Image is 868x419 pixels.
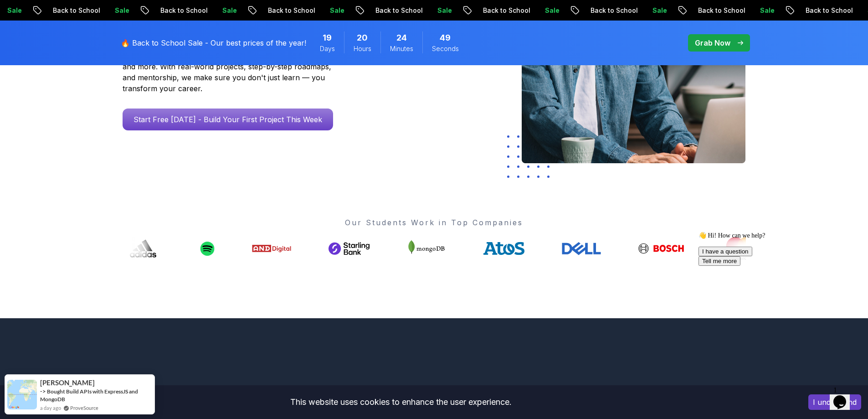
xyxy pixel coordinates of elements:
[535,6,564,15] p: Sale
[4,4,70,11] span: 👋 Hi! How can we help?
[390,44,413,53] span: Minutes
[642,6,672,15] p: Sale
[212,6,241,15] p: Sale
[123,109,333,130] a: Start Free [DATE] - Build Your First Project This Week
[70,404,98,412] a: ProveSource
[40,404,61,412] span: a day ago
[320,44,335,53] span: Days
[830,383,859,410] iframe: chat widget
[258,6,320,15] p: Back to School
[323,31,332,44] span: 19 Days
[440,31,451,44] span: 49 Seconds
[40,379,95,387] span: [PERSON_NAME]
[7,380,37,409] img: provesource social proof notification image
[695,228,859,378] iframe: chat widget
[123,217,746,228] p: Our Students Work in Top Companies
[427,6,457,15] p: Sale
[695,37,730,48] p: Grab Now
[4,19,57,28] button: I have a question
[808,394,861,410] button: Accept cookies
[432,44,459,53] span: Seconds
[43,6,105,15] p: Back to School
[105,6,134,15] p: Sale
[40,388,138,403] a: Bought Build APIs with ExpressJS and MongoDB
[4,28,46,38] button: Tell me more
[365,6,427,15] p: Back to School
[796,6,858,15] p: Back to School
[4,4,168,38] div: 👋 Hi! How can we help?I have a questionTell me more
[580,6,642,15] p: Back to School
[750,6,779,15] p: Sale
[396,31,407,44] span: 24 Minutes
[123,39,341,94] p: Amigoscode has helped thousands of developers land roles at Amazon, [PERSON_NAME] Bank, [PERSON_N...
[40,388,46,395] span: ->
[357,31,368,44] span: 20 Hours
[121,37,306,48] p: 🔥 Back to School Sale - Our best prices of the year!
[7,392,795,412] div: This website uses cookies to enhance the user experience.
[320,6,349,15] p: Sale
[473,6,535,15] p: Back to School
[150,6,212,15] p: Back to School
[688,6,750,15] p: Back to School
[354,44,371,53] span: Hours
